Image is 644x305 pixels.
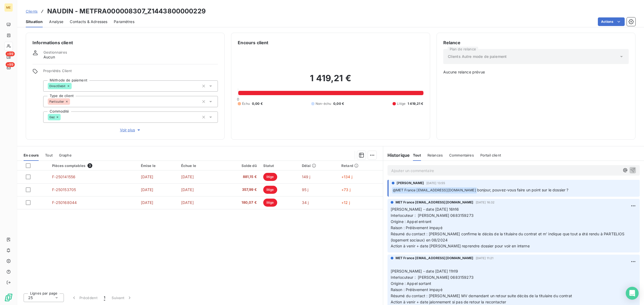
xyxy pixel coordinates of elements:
span: Origine : Appel entrant [391,219,431,224]
span: Contacts & Adresses [70,19,107,24]
input: Ajouter une valeur [72,84,76,88]
span: Non-échu [316,101,331,106]
h6: Encours client [238,39,268,46]
span: F-250141556 [52,174,76,179]
span: Tout [45,153,53,157]
span: Portail client [480,153,501,157]
span: +99 [6,62,15,67]
div: Délai [302,163,335,168]
span: Relances [427,153,443,157]
span: 0,00 € [333,101,344,106]
span: [DATE] [181,187,194,192]
span: +12 j [341,200,350,205]
span: Interlocuteur : [PERSON_NAME] 0683159273 [391,275,474,280]
span: 3 [87,163,92,168]
span: [DATE] 13:55 [426,181,445,185]
div: Retard [341,163,380,168]
span: 25 [28,295,33,300]
span: [DATE] 16:32 [476,201,495,204]
span: Aucun [43,54,55,60]
h2: 1 419,21 € [238,73,423,89]
button: Voir plus [43,127,218,133]
span: Interlocuteur : [PERSON_NAME] 0683159273 [391,213,474,218]
span: Particulier [49,100,64,103]
span: 149 j [302,174,310,179]
span: [PERSON_NAME] - date [DATE] 11h19 [391,269,458,273]
span: +73 j [341,187,350,192]
span: +99 [6,51,15,56]
span: Paramètres [114,19,134,24]
span: [DATE] [181,200,194,205]
span: Raison : Prélèvement impayé [391,225,442,230]
span: @ MET France [EMAIL_ADDRESS][DOMAIN_NAME] [392,187,477,194]
span: bonjour, pouvez-vous faire un point sur le dossier ? [477,188,569,192]
a: +99 [4,63,13,72]
div: Statut [263,163,295,168]
span: 0,00 € [252,101,263,106]
span: MET France [EMAIL_ADDRESS][DOMAIN_NAME] [396,200,474,205]
span: Situation [26,19,43,24]
span: 34 j [302,200,309,205]
a: +99 [4,53,13,61]
span: [DATE] [141,174,153,179]
span: 180,07 € [222,200,257,205]
span: Graphe [59,153,72,157]
span: Gestionnaires [43,50,67,54]
div: Open Intercom Messenger [626,287,639,300]
span: Échu [242,101,250,106]
button: Actions [598,17,625,26]
span: +134 j [341,174,352,179]
span: 1 419,21 € [408,101,423,106]
span: Analyse [49,19,63,24]
div: Émise le [141,163,175,168]
span: Action à venir + date jalonnement si pas de retour la recontacter [391,300,506,304]
span: 357,99 € [222,187,257,192]
span: En cours [24,153,39,157]
span: Commentaires [449,153,474,157]
h6: Relance [443,39,629,46]
input: Ajouter une valeur [61,115,65,120]
img: Logo LeanPay [4,293,13,302]
span: [DATE] [141,200,153,205]
div: Échue le [181,163,215,168]
h6: Informations client [32,39,218,46]
span: Résumé du contact : [PERSON_NAME] MV demandant un retour suite décès de la titulaire du contrat [391,293,572,298]
span: 1 [104,295,105,300]
div: Pièces comptables [52,163,134,168]
span: 95 j [302,187,309,192]
button: 1 [101,292,108,303]
h6: Historique [383,152,410,158]
span: [PERSON_NAME] - date [DATE] 16h16 [391,207,459,211]
span: MET France [EMAIL_ADDRESS][DOMAIN_NAME] [396,256,474,261]
span: 0 [237,97,239,101]
span: Gaz [49,116,55,119]
span: [PERSON_NAME] [397,181,424,185]
button: Suivant [108,292,136,303]
div: Solde dû [222,163,257,168]
span: F-250168044 [52,200,77,205]
span: Action à venir + date [PERSON_NAME] reprendre dossier pour voir en interne [391,244,530,248]
span: Raison : Prélèvement impayé [391,287,442,292]
span: Origine : Appel sortant [391,281,431,286]
span: litige [263,173,277,181]
span: [DATE] [181,174,194,179]
span: 881,15 € [222,174,257,180]
h3: NAUDIN - METFRA000008307_Z1443800000229 [47,6,206,16]
span: Voir plus [120,127,141,133]
span: litige [263,186,277,194]
span: Résumé du contact : [PERSON_NAME] confirme le décès de la titulaire du contrat et m' indique que ... [391,232,626,242]
a: Clients [26,9,38,14]
span: DirectDebit [49,84,66,88]
span: [DATE] [141,187,153,192]
span: litige [263,199,277,207]
div: ME [4,3,13,12]
span: Clients Autre mode de paiement [448,54,507,59]
span: Tout [413,153,421,157]
input: Ajouter une valeur [70,99,74,104]
span: F-250153705 [52,187,76,192]
span: Clients [26,9,38,13]
span: [DATE] 11:21 [476,256,494,260]
span: Litige [397,101,405,106]
span: Propriétés Client [43,69,218,76]
span: Aucune relance prévue [443,69,629,75]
